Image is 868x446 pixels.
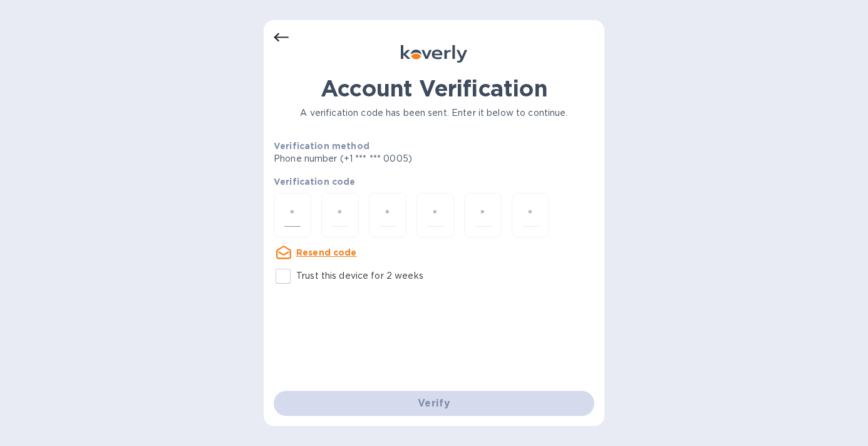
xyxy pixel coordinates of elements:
[274,152,508,165] p: Phone number (+1 *** *** 0005)
[274,75,594,101] h1: Account Verification
[274,141,369,151] b: Verification method
[274,175,594,188] p: Verification code
[296,269,423,283] p: Trust this device for 2 weeks
[274,106,594,120] p: A verification code has been sent. Enter it below to continue.
[296,247,357,257] u: Resend code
